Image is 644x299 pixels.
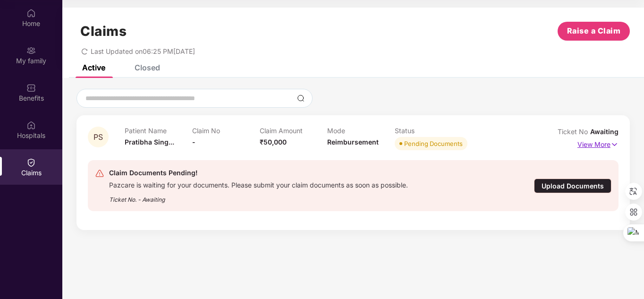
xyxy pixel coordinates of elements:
span: PS [93,133,103,141]
p: Mode [327,127,395,135]
button: Raise a Claim [558,22,630,41]
span: ₹50,000 [260,138,287,146]
span: Raise a Claim [567,25,621,37]
p: Status [395,127,462,135]
span: - [192,138,195,146]
img: svg+xml;base64,PHN2ZyB4bWxucz0iaHR0cDovL3d3dy53My5vcmcvMjAwMC9zdmciIHdpZHRoPSIxNyIgaGVpZ2h0PSIxNy... [610,139,619,150]
p: Claim Amount [260,127,327,135]
img: svg+xml;base64,PHN2ZyB4bWxucz0iaHR0cDovL3d3dy53My5vcmcvMjAwMC9zdmciIHdpZHRoPSIyNCIgaGVpZ2h0PSIyNC... [95,169,104,178]
span: redo [81,47,88,55]
div: Ticket No. - Awaiting [109,189,408,204]
span: Ticket No [558,128,590,136]
p: Claim No [192,127,260,135]
div: Closed [135,63,160,72]
span: Awaiting [590,128,619,136]
div: Claim Documents Pending! [109,167,408,179]
div: Pending Documents [404,139,463,148]
div: Pazcare is waiting for your documents. Please submit your claim documents as soon as possible. [109,179,408,189]
img: svg+xml;base64,PHN2ZyBpZD0iSG9zcGl0YWxzIiB4bWxucz0iaHR0cDovL3d3dy53My5vcmcvMjAwMC9zdmciIHdpZHRoPS... [26,120,36,130]
span: Pratibha Sing... [125,138,174,146]
div: Upload Documents [534,179,611,193]
div: Active [82,63,105,72]
img: svg+xml;base64,PHN2ZyBpZD0iQ2xhaW0iIHhtbG5zPSJodHRwOi8vd3d3LnczLm9yZy8yMDAwL3N2ZyIgd2lkdGg9IjIwIi... [26,158,36,167]
img: svg+xml;base64,PHN2ZyBpZD0iQmVuZWZpdHMiIHhtbG5zPSJodHRwOi8vd3d3LnczLm9yZy8yMDAwL3N2ZyIgd2lkdGg9Ij... [26,83,36,93]
p: Patient Name [125,127,192,135]
p: View More [577,137,619,150]
img: svg+xml;base64,PHN2ZyBpZD0iSG9tZSIgeG1sbnM9Imh0dHA6Ly93d3cudzMub3JnLzIwMDAvc3ZnIiB3aWR0aD0iMjAiIG... [26,9,36,18]
span: Last Updated on 06:25 PM[DATE] [91,47,195,55]
span: Reimbursement [327,138,379,146]
img: svg+xml;base64,PHN2ZyBpZD0iU2VhcmNoLTMyeDMyIiB4bWxucz0iaHR0cDovL3d3dy53My5vcmcvMjAwMC9zdmciIHdpZH... [297,94,305,102]
img: svg+xml;base64,PHN2ZyB3aWR0aD0iMjAiIGhlaWdodD0iMjAiIHZpZXdCb3g9IjAgMCAyMCAyMCIgZmlsbD0ibm9uZSIgeG... [26,46,36,55]
h1: Claims [80,23,127,39]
